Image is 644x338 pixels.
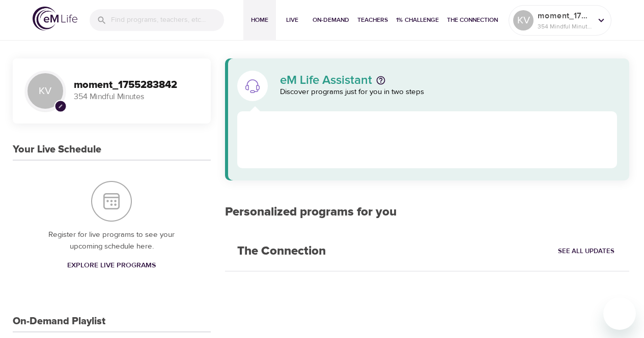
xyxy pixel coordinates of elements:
span: See All Updates [558,245,614,257]
div: KV [513,10,534,30]
div: KV [25,71,66,111]
a: See All Updates [555,243,617,259]
img: logo [33,7,77,30]
a: Explore Live Programs [63,256,160,275]
p: Register for live programs to see your upcoming schedule here. [33,229,190,252]
h2: Personalized programs for you [225,205,630,220]
p: Discover programs just for you in two steps [280,86,618,98]
span: On-Demand [313,15,349,25]
span: 1% Challenge [396,15,439,25]
h3: moment_1755283842 [74,79,199,91]
span: Explore Live Programs [67,259,156,272]
h3: On-Demand Playlist [13,316,105,327]
span: The Connection [447,15,498,25]
p: eM Life Assistant [280,74,372,86]
img: eM Life Assistant [244,78,261,94]
h3: Your Live Schedule [13,144,101,156]
span: Home [247,15,272,25]
p: moment_1755283842 [538,10,592,22]
h2: The Connection [225,232,338,271]
img: Your Live Schedule [91,181,132,222]
span: Teachers [357,15,388,25]
input: Find programs, teachers, etc... [111,9,224,31]
p: 354 Mindful Minutes [74,91,199,103]
iframe: Button to launch messaging window [603,297,636,330]
p: 354 Mindful Minutes [538,22,592,31]
span: Live [280,15,304,25]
